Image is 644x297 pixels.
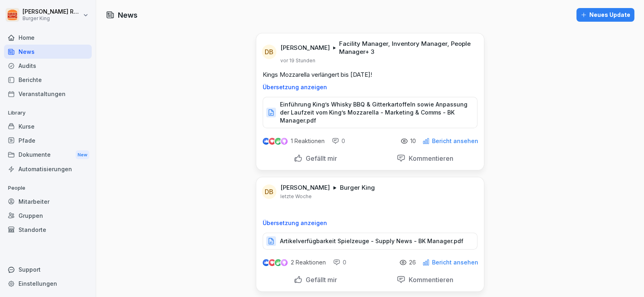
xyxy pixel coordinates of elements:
[4,147,92,162] div: Dokumente
[4,223,92,237] a: Standorte
[4,277,92,291] a: Einstellungen
[432,259,478,266] p: Bericht ansehen
[275,259,282,266] img: celebrate
[302,154,337,162] p: Gefällt mir
[269,260,275,266] img: love
[263,84,477,90] p: Übersetzung anzeigen
[405,276,453,284] p: Kommentieren
[280,44,330,52] p: [PERSON_NAME]
[410,138,416,144] p: 10
[281,137,288,145] img: inspiring
[263,259,270,266] img: like
[262,45,276,59] div: DB
[4,182,92,195] p: People
[280,57,315,64] p: vor 19 Stunden
[280,100,469,125] p: Einführung King’s Whisky BBQ & Gitterkartoffeln sowie Anpassung der Laufzeit vom King’s Mozzarell...
[576,8,634,22] button: Neues Update
[76,150,89,160] div: New
[263,220,477,226] p: Übersetzung anzeigen
[281,259,288,266] img: inspiring
[432,138,478,144] p: Bericht ansehen
[580,10,630,19] div: Neues Update
[339,40,474,56] p: Facility Manager, Inventory Manager, People Manager + 3
[280,237,463,245] p: Artikelverfügbarkeit Spielzeuge - Supply News - BK Manager.pdf
[263,240,477,248] a: Artikelverfügbarkeit Spielzeuge - Supply News - BK Manager.pdf
[280,193,312,200] p: letzte Woche
[263,70,477,79] p: Kings Mozzarella verlängert bis [DATE]!
[262,184,276,199] div: DB
[333,258,346,266] div: 0
[4,209,92,223] a: Gruppen
[4,262,92,277] div: Support
[118,10,138,20] h1: News
[340,184,375,192] p: Burger King
[280,184,330,192] p: [PERSON_NAME]
[4,73,92,87] a: Berichte
[4,31,92,45] a: Home
[23,8,81,15] p: [PERSON_NAME] Rohrich
[4,45,92,59] a: News
[302,276,337,284] p: Gefällt mir
[4,195,92,209] a: Mitarbeiter
[332,137,345,145] div: 0
[269,138,275,144] img: love
[275,138,282,145] img: celebrate
[263,111,477,119] a: Einführung King’s Whisky BBQ & Gitterkartoffeln sowie Anpassung der Laufzeit vom King’s Mozzarell...
[291,138,325,144] p: 1 Reaktionen
[405,154,453,162] p: Kommentieren
[263,138,270,144] img: like
[409,259,416,266] p: 26
[4,107,92,119] p: Library
[23,16,81,21] p: Burger King
[4,119,92,133] a: Kurse
[4,133,92,147] a: Pfade
[291,259,326,266] p: 2 Reaktionen
[4,147,92,162] a: DokumenteNew
[4,162,92,176] a: Automatisierungen
[4,59,92,73] a: Audits
[4,87,92,101] a: Veranstaltungen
